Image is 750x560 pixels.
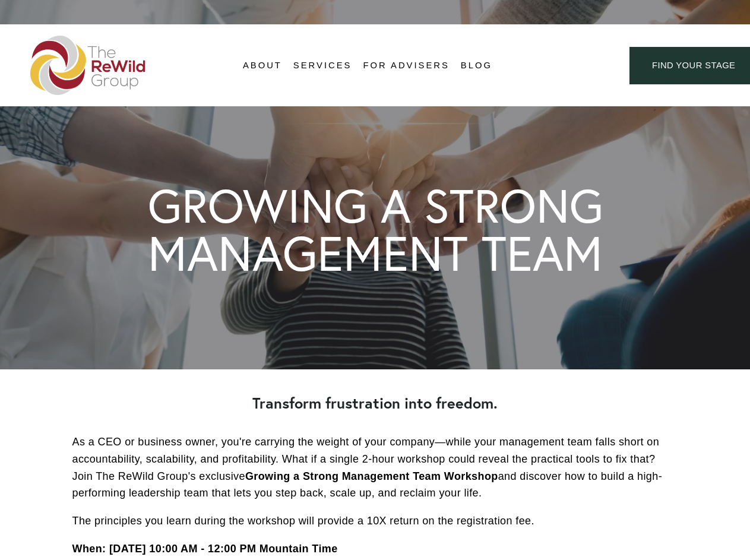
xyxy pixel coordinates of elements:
[72,434,678,502] p: As a CEO or business owner, you're carrying the weight of your company—while your management team...
[72,512,678,530] p: The principles you learn during the workshop will provide a 10X return on the registration fee.
[252,393,498,413] strong: Transform frustration into freedom.
[243,57,282,75] a: folder dropdown
[461,57,492,75] a: Blog
[30,36,147,95] img: The ReWild Group
[293,58,352,74] span: Services
[72,543,106,555] strong: When:
[148,182,603,229] h1: GROWING A STRONG
[243,58,282,74] span: About
[293,57,352,75] a: folder dropdown
[363,57,449,75] a: For Advisers
[245,470,498,482] strong: Growing a Strong Management Team Workshop
[148,229,603,277] h1: MANAGEMENT TEAM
